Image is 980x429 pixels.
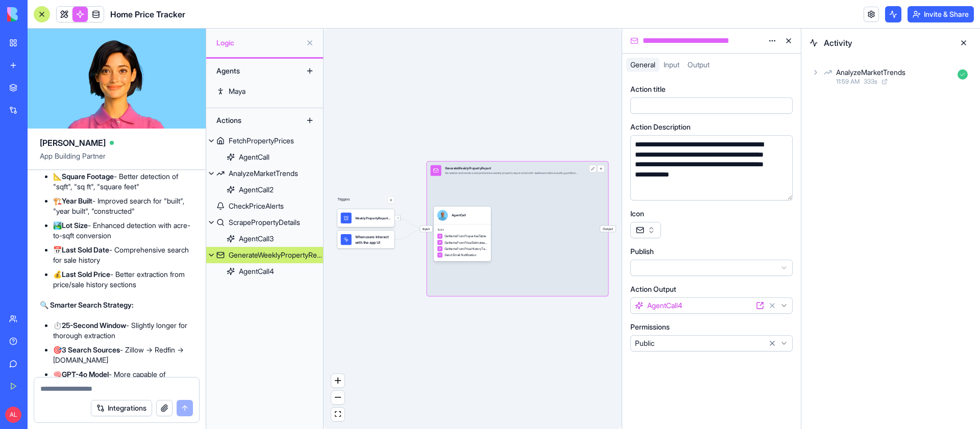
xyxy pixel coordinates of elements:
[62,345,120,354] strong: 3 Search Sources
[445,246,487,251] span: GetItemsFromPriceHistoryTable
[239,185,274,195] div: AgentCall2
[331,374,345,388] button: zoom in
[600,225,616,232] span: Output
[445,166,580,170] div: GenerateWeeklyPropertyReport
[53,245,193,265] li: 📅 - Comprehensive search for sale history
[62,221,88,230] strong: Lot Size
[427,162,608,296] div: InputGenerateWeeklyPropertyReportGenerates and sends a comprehensive weekly property report email...
[206,165,323,182] a: AnalyzeMarketTrends
[40,151,193,169] span: App Building Partner
[206,198,323,214] a: CheckPriceAlerts
[62,321,126,330] strong: 25-Second Window
[664,60,679,69] span: Input
[239,234,274,244] div: AgentCall3
[864,78,877,86] span: 333 s
[445,171,580,175] div: Generates and sends a comprehensive weekly property report email with dashboard data including po...
[630,122,691,132] label: Action Description
[53,220,193,241] li: 🏞️ - Enhanced detection with acre-to-sqft conversion
[229,250,323,260] div: GenerateWeeklyPropertyReport
[331,408,345,421] button: fit view
[206,149,323,165] a: AgentCall
[110,8,185,20] span: Home Price Tracker
[229,136,294,146] div: FetchPropertyPrices
[452,213,466,218] div: AgentCall
[396,229,426,240] g: Edge from UI_TRIGGERS to 68c1a9a32bae2434213979d7
[355,234,391,245] span: When users interact with the app UI
[824,37,949,49] span: Activity
[229,168,298,179] div: AnalyzeMarketTrends
[206,214,323,231] a: ScrapePropertyDetails
[62,245,109,254] strong: Last Sold Date
[7,7,70,21] img: logo
[206,182,323,198] a: AgentCall2
[445,234,486,239] span: GetItemsFromPropertiesTable
[53,369,193,390] li: 🧠 - More capable of understanding property layouts
[216,38,302,48] span: Logic
[688,60,709,69] span: Output
[337,182,395,248] div: Triggers
[206,231,323,247] a: AgentCall3
[229,86,246,96] div: Maya
[355,216,391,220] div: WeeklyPropertyReportTrigger
[908,6,974,22] button: Invite & Share
[206,83,323,99] a: Maya
[836,78,860,86] span: 11:59 AM
[53,196,193,216] li: 🏗️ - Improved search for "built", "year built", "constructed"
[420,225,433,232] span: Input
[40,300,134,309] strong: 🔍 Smarter Search Strategy:
[206,247,323,263] a: GenerateWeeklyPropertyReport
[630,246,654,257] label: Publish
[91,400,152,416] button: Integrations
[206,263,323,280] a: AgentCall4
[40,137,106,149] span: [PERSON_NAME]
[239,152,269,162] div: AgentCall
[5,407,21,423] span: AL
[445,240,487,245] span: GetItemsFromPriceEstimatesTable
[62,196,92,205] strong: Year Built
[630,322,670,332] label: Permissions
[337,196,350,204] p: Triggers
[239,266,274,276] div: AgentCall4
[630,209,644,219] label: Icon
[229,217,300,228] div: ScrapePropertyDetails
[206,133,323,149] a: FetchPropertyPrices
[331,391,345,405] button: zoom out
[337,231,395,248] div: When users interact with the app UI
[229,201,284,211] div: CheckPriceAlerts
[62,370,109,378] strong: GPT-4o Model
[630,84,666,94] label: Action title
[437,228,487,232] span: Tools
[53,345,193,365] li: 🎯 - Zillow → Redfin → [DOMAIN_NAME]
[337,209,395,227] div: WeeklyPropertyReportTrigger
[445,253,477,258] span: Send Email Notification
[630,60,655,69] span: General
[211,63,293,79] div: Agents
[62,172,114,181] strong: Square Footage
[62,270,110,279] strong: Last Sold Price
[53,171,193,192] li: 📐 - Better detection of "sqft", "sq ft", "square feet"
[211,112,293,129] div: Actions
[434,207,492,262] div: AgentCallToolsGetItemsFromPropertiesTableGetItemsFromPriceEstimatesTableGetItemsFromPriceHistoryT...
[630,284,676,294] label: Action Output
[53,269,193,290] li: 💰 - Better extraction from price/sale history sections
[836,67,905,78] div: AnalyzeMarketTrends
[53,320,193,341] li: ⏱️ - Slightly longer for thorough extraction
[396,218,426,229] g: Edge from 68c1a9a92bae243421397ae4 to 68c1a9a32bae2434213979d7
